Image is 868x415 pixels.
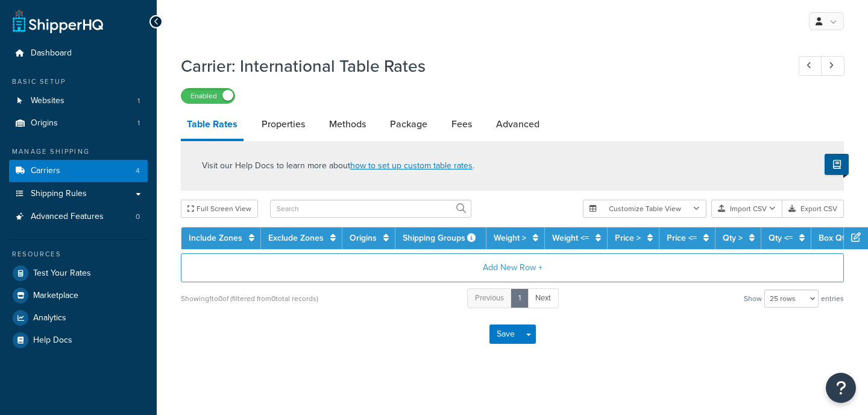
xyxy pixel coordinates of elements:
span: Marketplace [33,291,78,301]
a: Weight <= [552,232,589,244]
a: Next [527,288,559,308]
span: Websites [31,96,64,106]
label: Enabled [181,89,234,103]
a: Weight > [494,232,526,244]
a: Fees [445,110,478,139]
input: Search [270,200,471,218]
span: Next [535,292,551,303]
button: Open Resource Center [826,373,856,403]
span: Show [744,290,762,307]
a: Next Record [821,56,844,76]
a: Websites1 [9,90,148,112]
a: Price <= [667,232,697,244]
button: Show Help Docs [825,154,849,175]
a: Marketplace [9,285,148,306]
span: entries [821,290,844,307]
span: 1 [137,118,140,128]
div: Manage Shipping [9,147,148,157]
p: Visit our Help Docs to learn more about . [202,159,474,173]
a: Price > [615,232,641,244]
div: Showing 1 to 0 of (filtered from 0 total records) [181,290,318,307]
a: Previous [467,288,512,308]
button: Add New Row + [181,253,844,282]
span: Advanced Features [31,212,104,222]
li: Carriers [9,160,148,182]
a: Dashboard [9,42,148,65]
h1: Carrier: International Table Rates [181,54,776,78]
a: Carriers4 [9,160,148,182]
a: 1 [511,288,529,308]
button: Save [489,325,522,344]
a: Advanced [490,110,546,139]
span: Origins [31,118,58,128]
button: Customize Table View [583,200,706,218]
span: Analytics [33,313,66,323]
div: Resources [9,249,148,259]
th: Shipping Groups [395,227,486,249]
a: Analytics [9,307,148,329]
a: Shipping Rules [9,183,148,205]
span: Shipping Rules [31,189,87,199]
a: how to set up custom table rates [350,159,473,172]
button: Full Screen View [181,200,258,218]
li: Origins [9,112,148,135]
a: Package [384,110,433,139]
a: Test Your Rates [9,262,148,284]
span: Test Your Rates [33,268,91,279]
a: Qty <= [769,232,793,244]
span: Dashboard [31,48,72,59]
span: 1 [137,96,140,106]
a: Origins1 [9,112,148,135]
span: Help Docs [33,335,72,346]
span: 4 [136,166,140,176]
span: Previous [475,292,504,303]
a: Advanced Features0 [9,206,148,228]
li: Advanced Features [9,206,148,228]
a: Exclude Zones [268,232,324,244]
div: Basic Setup [9,77,148,87]
a: Properties [256,110,311,139]
span: Carriers [31,166,60,176]
button: Export CSV [782,200,844,218]
a: Box Qty > [819,232,855,244]
span: 0 [136,212,140,222]
a: Include Zones [189,232,242,244]
button: Import CSV [711,200,782,218]
a: Previous Record [799,56,822,76]
a: Qty > [723,232,743,244]
a: Methods [323,110,372,139]
a: Help Docs [9,329,148,351]
li: Websites [9,90,148,112]
a: Origins [350,232,377,244]
a: Table Rates [181,110,244,141]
